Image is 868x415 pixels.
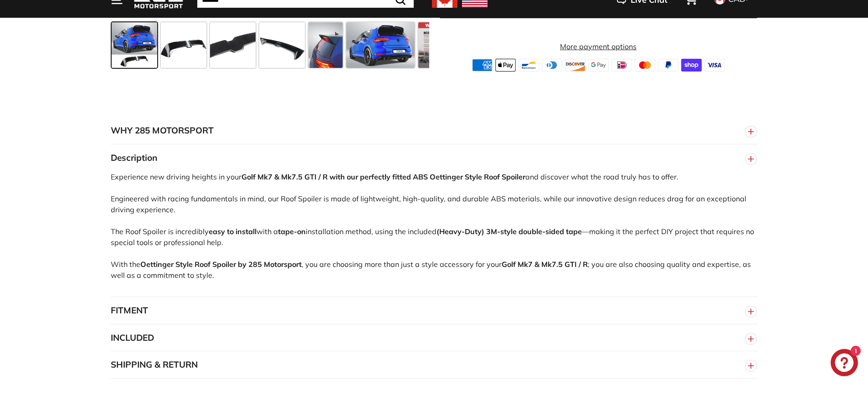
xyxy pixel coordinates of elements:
[519,59,539,72] img: bancontact
[704,59,725,72] img: visa
[502,260,588,269] strong: Golf Mk7 & Mk7.5 GTI / R
[140,260,193,269] strong: Oettinger Style
[542,59,562,72] img: diners_club
[241,172,525,181] strong: Golf Mk7 & Mk7.5 GTI / R with our perfectly fitted ABS Oettinger Style Roof Spoiler
[111,144,758,172] button: Description
[195,260,302,269] strong: Roof Spoiler by 285 Motorsport
[209,227,257,236] strong: easy to install
[635,59,655,72] img: master
[588,59,609,72] img: google_pay
[472,59,493,72] img: american_express
[111,324,758,352] button: INCLUDED
[439,41,758,52] a: More payment options
[828,349,861,379] inbox-online-store-chat: Shopify online store chat
[111,171,758,297] div: Experience new driving heights in your and discover what the road truly has to offer. Engineered ...
[681,59,702,72] img: shopify_pay
[658,59,678,72] img: paypal
[437,227,582,236] strong: (Heavy-Duty) 3M-style double-sided tape
[611,59,632,72] img: ideal
[111,297,758,324] button: FITMENT
[565,59,586,72] img: discover
[278,227,306,236] strong: tape-on
[495,59,516,72] img: apple_pay
[111,117,758,144] button: WHY 285 MOTORSPORT
[111,351,758,379] button: SHIPPING & RETURN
